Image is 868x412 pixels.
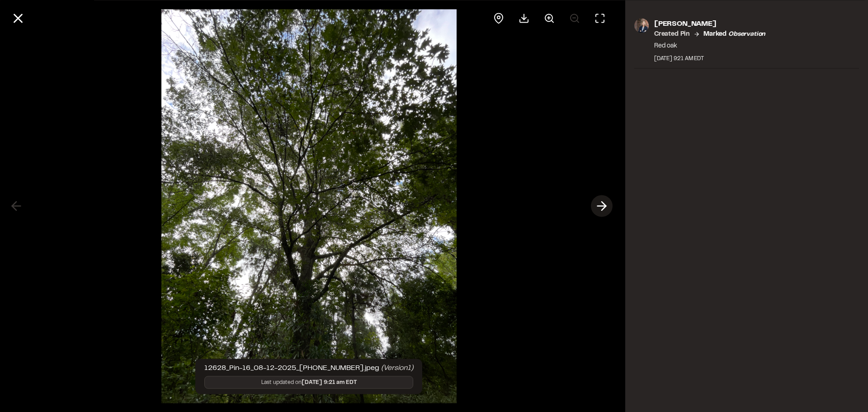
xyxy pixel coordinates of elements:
[703,29,765,39] p: Marked
[654,18,765,29] p: [PERSON_NAME]
[654,54,765,62] div: [DATE] 9:21 AM EDT
[728,31,765,37] em: observation
[654,29,690,39] p: Created Pin
[589,7,611,29] button: Toggle Fullscreen
[538,7,560,29] button: Zoom in
[591,195,613,217] button: Next photo
[634,18,649,33] img: photo
[654,41,765,51] p: Red oak
[7,7,29,29] button: Close modal
[488,7,509,29] div: View pin on map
